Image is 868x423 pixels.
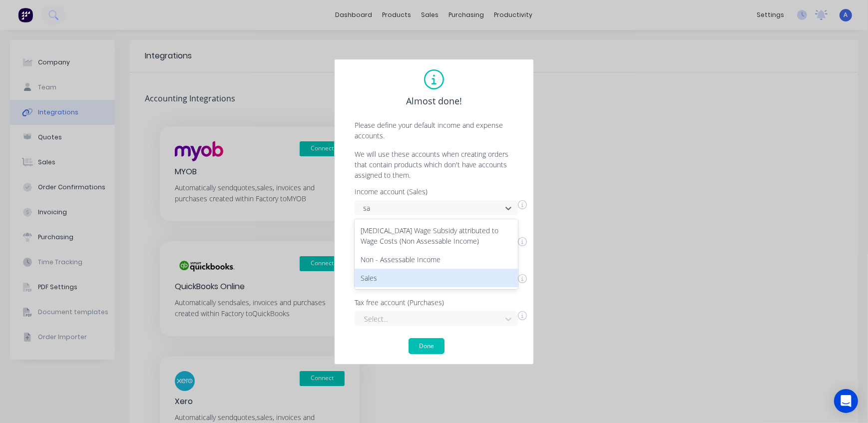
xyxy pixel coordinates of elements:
p: Please define your default income and expense accounts. [345,120,523,141]
div: Open Intercom Messenger [834,389,858,413]
div: [MEDICAL_DATA] Wage Subsidy attributed to Wage Costs (Non Assessable Income) [355,221,518,250]
img: Factory [18,7,33,22]
div: Non - Assessable Income [355,250,518,269]
span: Almost done! [406,94,462,108]
button: Done [409,338,444,354]
div: Income account (Sales) [355,188,527,195]
div: Tax free account (Purchases) [355,299,527,306]
p: We will use these accounts when creating orders that contain products which don't have accounts a... [345,149,523,180]
div: Sales [355,269,518,287]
